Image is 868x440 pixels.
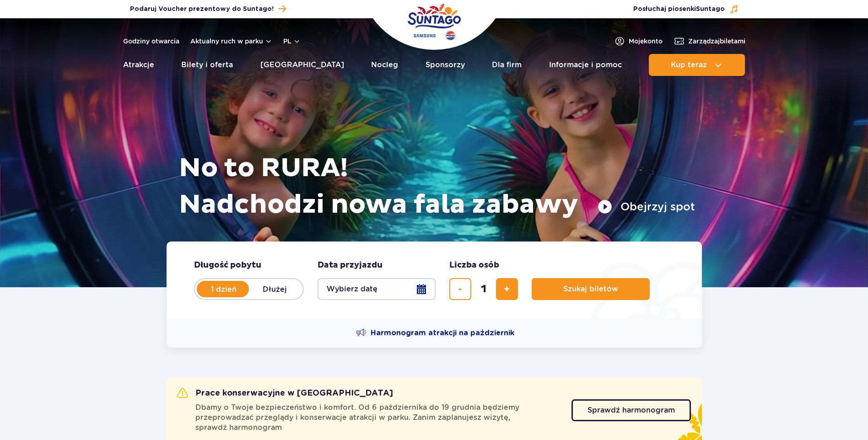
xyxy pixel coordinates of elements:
[473,278,495,300] input: liczba biletów
[130,5,274,14] span: Podaruj Voucher prezentowy do Suntago!
[629,37,663,46] span: Moje konto
[177,388,393,399] h2: Prace konserwacyjne w [GEOGRAPHIC_DATA]
[633,5,739,14] button: Posłuchaj piosenkiSuntago
[130,3,286,15] a: Podaruj Voucher prezentowy do Suntago!
[449,278,471,300] button: usuń bilet
[549,54,622,76] a: Informacje i pomoc
[563,285,618,293] span: Szukaj biletów
[674,36,745,47] a: Zarządzajbiletami
[198,279,250,299] label: 1 dzień
[649,54,745,76] button: Kup teraz
[571,399,691,421] a: Sprawdź harmonogram
[532,278,650,300] button: Szukaj biletów
[283,37,301,46] button: pl
[588,407,675,414] span: Sprawdź harmonogram
[190,38,272,45] button: Aktualny ruch w parku
[260,54,344,76] a: [GEOGRAPHIC_DATA]
[179,150,695,223] h1: No to RURA! Nadchodzi nowa fala zabawy
[181,54,233,76] a: Bilety i oferta
[688,37,745,46] span: Zarządzaj biletami
[356,327,514,338] a: Harmonogram atrakcji na październik
[492,54,522,76] a: Dla firm
[123,54,154,76] a: Atrakcje
[249,279,301,299] label: Dłużej
[123,37,179,46] a: Godziny otwarcia
[318,278,436,300] button: Wybierz datę
[449,260,499,271] span: Liczba osób
[371,54,398,76] a: Nocleg
[195,402,561,433] span: Dbamy o Twoje bezpieczeństwo i komfort. Od 6 października do 19 grudnia będziemy przeprowadzać pr...
[614,36,663,47] a: Mojekonto
[598,199,695,214] button: Obejrzyj spot
[167,241,702,318] form: Planowanie wizyty w Park of Poland
[371,328,514,338] span: Harmonogram atrakcji na październik
[696,6,725,12] span: Suntago
[194,260,261,271] span: Długość pobytu
[318,260,383,271] span: Data przyjazdu
[496,278,518,300] button: dodaj bilet
[671,61,707,69] span: Kup teraz
[426,54,465,76] a: Sponsorzy
[633,5,725,14] span: Posłuchaj piosenki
